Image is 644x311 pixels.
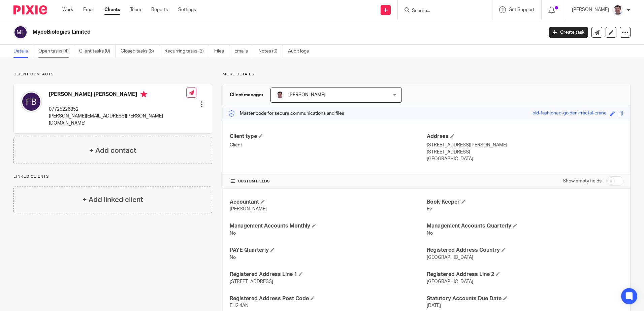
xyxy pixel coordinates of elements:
[230,222,426,230] h4: Management Accounts Monthly
[427,279,473,284] span: [GEOGRAPHIC_DATA]
[230,271,426,278] h4: Registered Address Line 1
[427,271,623,278] h4: Registered Address Line 2
[230,255,236,260] span: No
[140,91,147,98] i: Primary
[214,45,229,58] a: Files
[21,91,42,112] img: svg%3E
[288,45,314,58] a: Audit logs
[130,6,141,13] a: Team
[427,222,623,230] h4: Management Accounts Quarterly
[13,25,28,39] img: svg%3E
[38,45,74,58] a: Open tasks (4)
[258,45,283,58] a: Notes (0)
[563,178,602,184] label: Show empty fields
[62,6,73,13] a: Work
[230,279,273,284] span: [STREET_ADDRESS]
[228,110,344,117] p: Master code for secure communications and files
[230,231,236,236] span: No
[533,110,607,117] div: old-fashioned-golden-fractal-crane
[230,142,426,148] p: Client
[230,179,426,184] h4: CUSTOM FIELDS
[49,91,186,99] h4: [PERSON_NAME] [PERSON_NAME]
[79,45,116,58] a: Client tasks (0)
[427,149,623,155] p: [STREET_ADDRESS]
[13,45,33,58] a: Details
[49,106,186,113] p: 07725226852
[13,174,212,179] p: Linked clients
[427,295,623,302] h4: Statutory Accounts Due Date
[234,45,253,58] a: Emails
[83,195,143,205] h4: + Add linked client
[121,45,159,58] a: Closed tasks (8)
[509,7,535,12] span: Get Support
[427,247,623,254] h4: Registered Address Country
[33,29,438,36] h2: MycoBiologics Limited
[230,207,267,211] span: [PERSON_NAME]
[276,91,284,99] img: Facebook%20Profile%20picture%20(2).jpg
[572,6,609,13] p: [PERSON_NAME]
[13,5,47,14] img: Pixie
[151,6,168,13] a: Reports
[230,295,426,302] h4: Registered Address Post Code
[230,303,249,308] span: EH2 4AN
[427,207,432,211] span: Ev
[427,231,433,236] span: No
[223,72,631,77] p: More details
[288,93,325,97] span: [PERSON_NAME]
[230,92,264,98] h3: Client manager
[411,8,472,14] input: Search
[49,113,186,127] p: [PERSON_NAME][EMAIL_ADDRESS][PERSON_NAME][DOMAIN_NAME]
[230,199,426,206] h4: Accountant
[83,6,94,13] a: Email
[549,27,588,38] a: Create task
[427,255,473,260] span: [GEOGRAPHIC_DATA]
[427,303,441,308] span: [DATE]
[427,199,623,206] h4: Book-Keeper
[104,6,120,13] a: Clients
[427,133,623,140] h4: Address
[164,45,209,58] a: Recurring tasks (2)
[612,5,623,15] img: Facebook%20Profile%20picture%20(2).jpg
[178,6,196,13] a: Settings
[89,145,136,156] h4: + Add contact
[230,133,426,140] h4: Client type
[230,247,426,254] h4: PAYE Quarterly
[427,142,623,148] p: [STREET_ADDRESS][PERSON_NAME]
[427,155,623,162] p: [GEOGRAPHIC_DATA]
[13,72,212,77] p: Client contacts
